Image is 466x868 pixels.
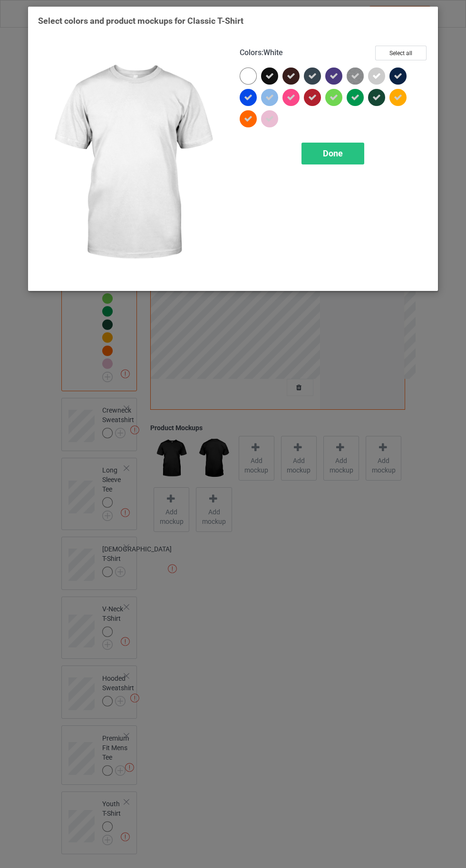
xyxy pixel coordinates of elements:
[240,48,283,58] h4: :
[375,46,427,60] button: Select all
[323,148,343,158] span: Done
[38,46,226,281] img: regular.jpg
[263,48,283,57] span: White
[240,48,262,57] span: Colors
[38,16,243,26] span: Select colors and product mockups for Classic T-Shirt
[347,68,364,85] img: heather_texture.png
